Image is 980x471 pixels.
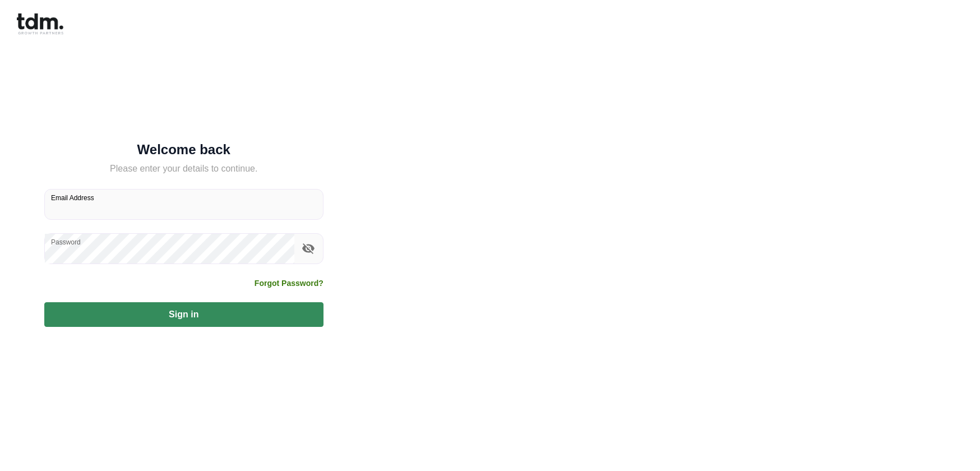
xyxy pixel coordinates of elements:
[299,239,318,258] button: toggle password visibility
[44,302,323,327] button: Sign in
[255,278,323,289] a: Forgot Password?
[44,162,323,176] h5: Please enter your details to continue.
[51,237,81,247] label: Password
[51,193,94,202] label: Email Address
[44,144,323,155] h5: Welcome back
